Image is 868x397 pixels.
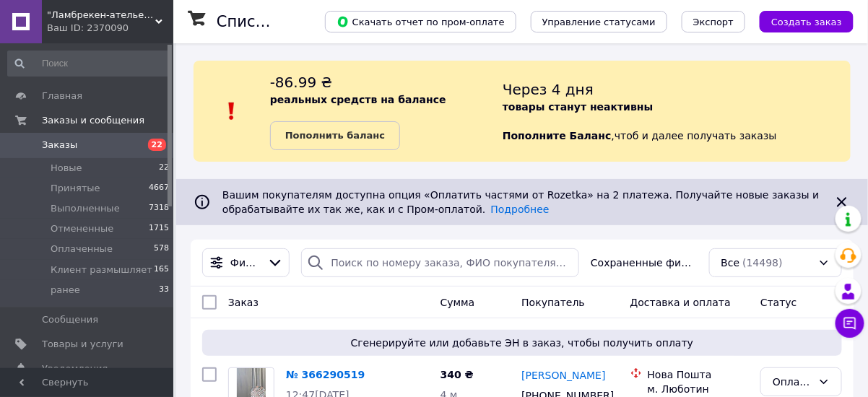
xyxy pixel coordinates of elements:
div: Ваш ID: 2370090 [47,22,173,35]
span: Экспорт [693,17,734,27]
button: Экспорт [682,11,745,32]
span: (14498) [742,257,782,269]
span: Заказы [42,139,77,152]
span: Сообщения [42,313,98,326]
span: 22 [159,162,169,175]
span: Выполненные [51,202,120,215]
div: Оплаченный [773,374,812,390]
img: :exclamation: [221,100,243,122]
span: Скачать отчет по пром-оплате [337,15,505,28]
span: 4667 [149,182,169,195]
span: Сохраненные фильтры: [591,256,697,270]
button: Управление статусами [531,11,667,32]
span: Новые [51,162,82,175]
span: Все [721,256,740,270]
span: Статус [760,297,797,308]
h1: Список заказов [217,13,341,30]
span: Управление статусами [542,17,656,27]
input: Поиск [7,51,170,77]
span: Сумма [440,297,475,308]
span: ранее [51,284,80,297]
span: Клиент размышляет [51,263,152,276]
span: Заказ [228,297,259,308]
span: Сгенерируйте или добавьте ЭН в заказ, чтобы получить оплату [208,336,836,350]
button: Скачать отчет по пром-оплате [325,11,516,32]
span: -86.99 ₴ [270,74,332,91]
span: "Ламбрекен-ателье" - интернет магазин тюли и штор [47,9,155,22]
span: Уведомления [42,362,108,375]
span: Вашим покупателям доступна опция «Оплатить частями от Rozetka» на 2 платежа. Получайте новые зака... [222,189,820,215]
a: Создать заказ [745,15,854,27]
b: Пополните Баланс [503,130,612,141]
span: 340 ₴ [440,369,474,380]
a: № 366290519 [286,369,365,380]
a: Подробнее [491,204,550,215]
span: 22 [148,139,166,151]
span: Главная [42,90,82,102]
b: реальных средств на балансе [270,94,446,105]
span: Через 4 дня [503,81,594,98]
input: Поиск по номеру заказа, ФИО покупателя, номеру телефона, Email, номеру накладной [301,248,579,277]
span: Покупатель [521,297,585,308]
b: товары станут неактивны [503,101,653,113]
a: Пополнить баланс [270,121,400,150]
span: 7318 [149,202,169,215]
div: , чтоб и далее получать заказы [503,72,851,150]
span: Доставка и оплата [630,297,731,308]
span: Принятые [51,182,100,195]
span: 578 [154,243,169,256]
span: Создать заказ [771,17,842,27]
span: Фильтры [230,256,261,270]
button: Чат с покупателем [836,309,864,338]
span: 165 [154,263,169,276]
span: Заказы и сообщения [42,114,144,127]
span: Оплаченные [51,243,113,256]
div: Нова Пошта [648,367,749,382]
span: Товары и услуги [42,338,123,351]
button: Создать заказ [760,11,854,32]
span: 33 [159,284,169,297]
span: Отмененные [51,222,113,235]
b: Пополнить баланс [285,130,385,141]
a: [PERSON_NAME] [521,368,605,383]
span: 1715 [149,222,169,235]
